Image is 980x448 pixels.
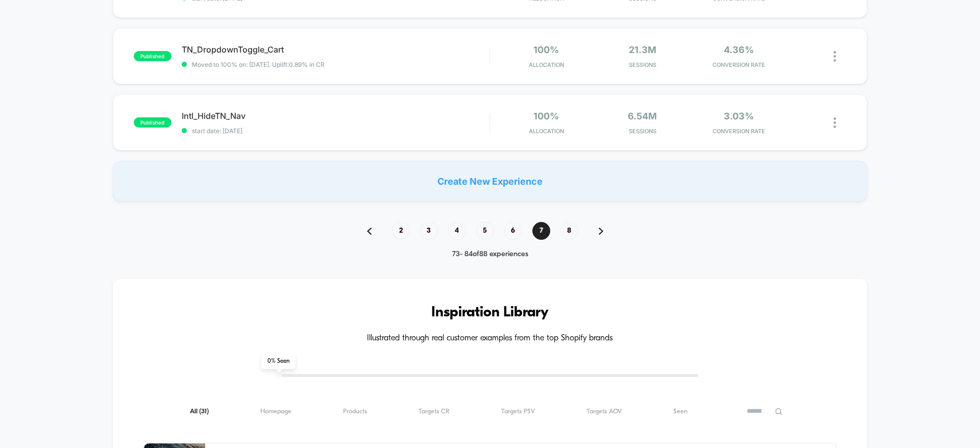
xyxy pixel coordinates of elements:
img: pagination back [367,228,372,235]
span: Seen [673,408,688,415]
span: CONVERSION RATE [693,128,785,135]
span: Sessions [597,61,689,68]
span: Targets CR [419,408,450,415]
span: Homepage [260,408,291,415]
span: Allocation [529,61,564,68]
h3: Inspiration Library [143,305,837,321]
img: close [834,117,836,128]
span: published [134,117,171,128]
span: Targets PSV [501,408,535,415]
span: 6 [504,222,522,240]
span: 4.36% [724,44,754,55]
span: start date: [DATE] [182,127,489,135]
span: 5 [476,222,494,240]
span: TN_DropdownToggle_Cart [182,44,489,55]
span: Targets AOV [586,408,622,415]
span: 21.3M [629,44,656,55]
img: pagination forward [599,228,603,235]
span: 100% [533,111,559,121]
span: Allocation [529,128,564,135]
span: 7 [532,222,550,240]
span: published [134,51,171,61]
div: 73 - 84 of 88 experiences [357,250,624,259]
span: CONVERSION RATE [693,61,785,68]
span: Sessions [597,128,689,135]
span: 100% [533,44,559,55]
span: ( 31 ) [199,408,209,415]
span: 3 [420,222,438,240]
span: All [190,408,209,415]
span: 6.54M [628,111,657,121]
span: 8 [560,222,578,240]
span: 4 [448,222,466,240]
img: close [834,51,836,62]
span: 0 % Seen [261,354,296,369]
div: Create New Experience [113,161,867,202]
span: Intl_HideTN_Nav [182,111,489,121]
span: Products [343,408,367,415]
h4: Illustrated through real customer examples from the top Shopify brands [143,334,837,343]
span: 2 [392,222,410,240]
span: Moved to 100% on: [DATE] . Uplift: 0.89% in CR [192,61,325,68]
span: 3.03% [724,111,754,121]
